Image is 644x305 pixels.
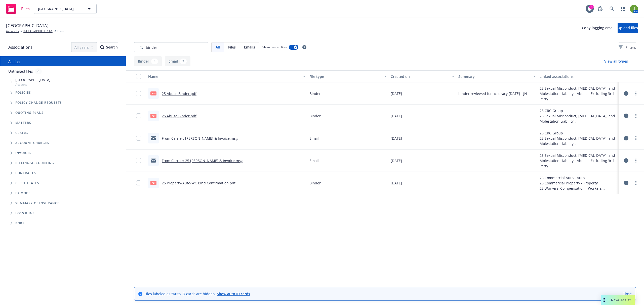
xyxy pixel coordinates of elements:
[136,136,141,141] input: Toggle Row Selected
[162,181,235,185] a: 25 Property/Auto/WC Bind Confirmation.pdf
[136,158,141,163] input: Toggle Row Selected
[538,70,619,82] button: Linked associations
[633,135,639,141] a: more
[540,108,617,113] div: 25 CRC Group
[216,44,220,50] span: All
[34,4,97,14] button: [GEOGRAPHIC_DATA]
[244,44,255,50] span: Emails
[540,113,617,124] div: 25 Sexual Misconduct, [MEDICAL_DATA], and Molestation Liability
[151,59,158,64] div: 3
[134,56,162,66] button: Binder
[162,136,238,141] a: From Carrier: [PERSON_NAME] & Invoice.msg
[633,90,639,96] a: more
[15,111,44,114] span: Quoting plans
[15,82,51,87] span: Account
[540,136,617,146] div: 25 Sexual Misconduct, [MEDICAL_DATA], and Molestation Liability
[458,91,527,96] span: binder reviewed for accuracy [DATE] - JH
[0,158,126,228] div: Folder Tree Example
[540,175,617,180] div: 25 Commercial Auto - Auto
[456,70,538,82] button: Summary
[15,91,31,94] span: Policies
[150,114,156,118] span: pdf
[618,4,628,14] a: Switch app
[595,4,605,14] a: Report a Bug
[136,113,141,118] input: Toggle Row Selected
[540,86,617,101] div: 25 Sexual Misconduct, [MEDICAL_DATA], and Molestation Liability - Abuse - Excluding 3rd Party
[57,29,64,33] span: Files
[618,25,638,30] span: Upload files
[389,70,456,82] button: Created on
[458,74,530,79] div: Summary
[15,202,59,205] span: Summary of insurance
[15,192,31,195] span: Ex Mods
[540,130,617,136] div: 25 CRC Group
[136,180,141,185] input: Toggle Row Selected
[391,180,402,186] span: [DATE]
[4,2,32,16] a: Files
[228,44,236,50] span: Files
[633,158,639,164] a: more
[15,77,51,82] span: [GEOGRAPHIC_DATA]
[180,59,187,64] div: 2
[262,45,287,49] span: Show nested files
[150,181,156,185] span: pdf
[601,295,635,305] button: Nova Assist
[21,7,30,11] span: Files
[15,172,36,175] span: Contracts
[15,222,25,225] span: BORs
[8,44,32,50] span: Associations
[391,74,449,79] div: Created on
[8,59,20,64] a: All files
[309,180,321,186] span: Binder
[630,5,638,13] img: photo
[6,29,19,33] a: Accounts
[391,113,402,119] span: [DATE]
[15,162,54,165] span: Billing/Accounting
[309,158,319,163] span: Email
[100,42,118,52] div: Search
[136,91,141,96] input: Toggle Row Selected
[15,151,32,155] span: Invoices
[540,74,617,79] div: Linked associations
[582,23,615,33] button: Copy logging email
[596,56,636,66] button: View all types
[15,182,39,185] span: Certificates
[309,136,319,141] span: Email
[540,153,617,169] div: 25 Sexual Misconduct, [MEDICAL_DATA], and Molestation Liability - Abuse - Excluding 3rd Party
[8,69,33,74] a: Untriaged files
[618,23,638,33] button: Upload files
[607,4,617,14] a: Search
[162,114,196,118] a: 25 Abuse Binder.pdf
[0,76,126,158] div: Tree Example
[23,29,53,33] a: [GEOGRAPHIC_DATA]
[15,121,31,124] span: Matters
[162,91,196,96] a: 25 Abuse Binder.pdf
[619,45,636,50] span: Filters
[6,22,49,29] span: [GEOGRAPHIC_DATA]
[309,91,321,96] span: Binder
[623,291,632,296] a: Close
[540,180,617,186] div: 25 Commercial Property - Property
[611,298,631,302] span: Nova Assist
[633,180,639,186] a: more
[150,91,156,95] span: pdf
[217,291,250,296] a: Show auto ID cards
[15,141,49,144] span: Account charges
[309,74,381,79] div: File type
[38,6,82,12] span: [GEOGRAPHIC_DATA]
[134,42,208,52] input: Search by keyword...
[165,56,190,66] button: Email
[619,42,636,52] button: Filters
[15,212,35,215] span: Loss Runs
[146,70,307,82] button: Name
[601,295,607,305] div: Drag to move
[633,113,639,119] a: more
[391,136,402,141] span: [DATE]
[589,5,594,9] div: 9
[626,45,636,50] span: Filters
[540,186,617,191] div: 25 Workers' Compensation - Workers' Compensation
[100,42,118,52] button: SearchSearch
[582,25,615,30] span: Copy logging email
[309,113,321,119] span: Binder
[136,74,141,79] input: Select all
